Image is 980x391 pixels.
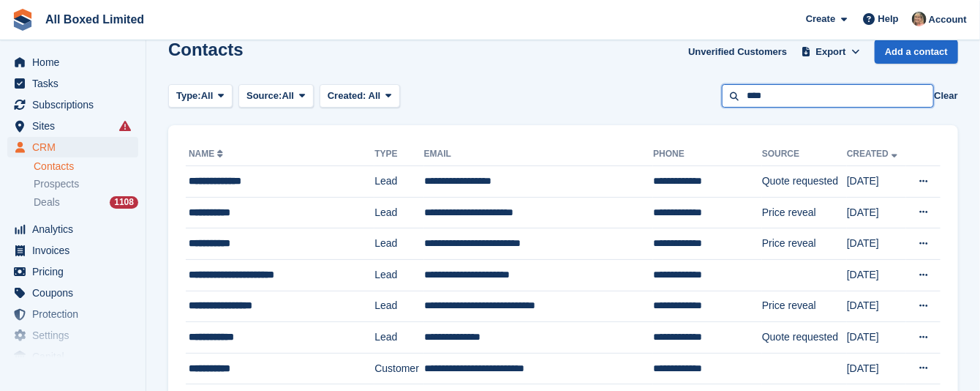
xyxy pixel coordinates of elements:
a: menu [7,219,138,239]
th: Source [762,143,847,166]
span: Type: [176,89,201,103]
th: Type [374,143,423,166]
button: Export [799,40,863,64]
td: Quote requested [762,322,847,354]
a: menu [7,116,138,136]
span: Create [806,12,835,26]
a: All Boxed Limited [39,7,150,31]
td: [DATE] [847,322,906,354]
td: Price reveal [762,291,847,322]
td: Price reveal [762,197,847,228]
span: Created: [328,90,366,101]
span: Prospects [34,177,79,191]
a: menu [7,261,138,282]
a: menu [7,240,138,261]
a: Prospects [34,176,138,192]
a: Deals 1108 [34,195,138,210]
td: Lead [374,197,423,228]
span: Export [816,45,846,59]
span: Protection [32,304,120,324]
td: Quote requested [762,166,847,198]
td: Lead [374,166,423,198]
span: Subscriptions [32,94,120,115]
div: 1108 [110,196,138,209]
td: [DATE] [847,259,906,291]
span: Coupons [32,283,120,303]
td: Lead [374,322,423,354]
a: Name [189,149,226,159]
span: Pricing [32,261,120,282]
a: menu [7,52,138,72]
td: Lead [374,228,423,260]
i: Smart entry sync failures have occurred [119,120,131,132]
span: Invoices [32,240,120,261]
a: Unverified Customers [682,40,793,64]
h1: Contacts [168,40,244,59]
span: Account [929,12,967,27]
td: Lead [374,291,423,322]
span: All [369,90,381,101]
button: Source: All [238,84,314,108]
a: Add a contact [875,40,958,64]
td: [DATE] [847,228,906,260]
span: Tasks [32,73,120,94]
a: menu [7,346,138,367]
a: menu [7,325,138,346]
img: Sandie Mills [912,12,927,26]
span: All [201,89,214,103]
span: Home [32,52,120,72]
span: Help [878,12,899,26]
a: Created [847,149,900,159]
button: Type: All [168,84,233,108]
span: All [282,89,295,103]
td: [DATE] [847,291,906,322]
td: Price reveal [762,228,847,260]
td: [DATE] [847,197,906,228]
span: Source: [246,89,282,103]
a: menu [7,304,138,324]
th: Email [424,143,654,166]
a: menu [7,73,138,94]
span: Sites [32,116,120,136]
button: Created: All [320,84,400,108]
span: Deals [34,195,60,209]
span: CRM [32,137,120,157]
a: menu [7,283,138,303]
a: menu [7,94,138,115]
a: Contacts [34,160,138,174]
span: Analytics [32,219,120,239]
td: Lead [374,259,423,291]
span: Settings [32,325,120,346]
a: menu [7,137,138,157]
td: [DATE] [847,166,906,198]
td: Customer [374,353,423,384]
td: [DATE] [847,353,906,384]
img: stora-icon-8386f47178a22dfd0bd8f6a31ec36ba5ce8667c1dd55bd0f319d3a0aa187defe.svg [12,9,34,31]
button: Clear [934,89,958,103]
th: Phone [653,143,762,166]
span: Capital [32,346,120,367]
